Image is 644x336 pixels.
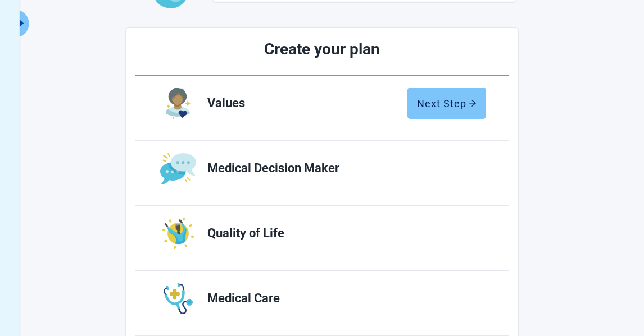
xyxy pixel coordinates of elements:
span: Values [207,96,407,110]
a: Edit Values section [135,76,509,131]
button: Next Steparrow-right [407,88,486,119]
span: caret-right [16,18,26,29]
a: Edit Medical Decision Maker section [135,141,509,196]
span: Medical Care [207,292,477,305]
a: Edit Medical Care section [135,271,509,326]
span: Quality of Life [207,227,477,240]
span: Medical Decision Maker [207,162,477,175]
div: Next Step [417,98,477,109]
a: Edit Quality of Life section [135,206,509,261]
span: arrow-right [469,99,477,107]
button: Expand menu [15,10,29,38]
h2: Create your plan [177,37,467,62]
